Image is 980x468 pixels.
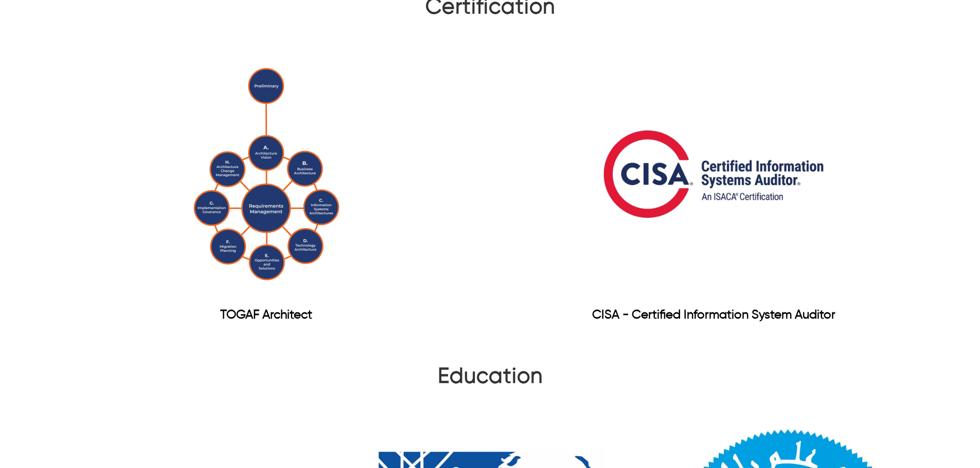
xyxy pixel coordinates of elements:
[49,308,484,323] div: TOGAF Architect
[438,364,543,395] h2: Education
[138,46,395,303] img: togaf-3
[496,308,931,323] div: CISA - Certified Information System Auditor
[585,46,842,303] img: cisa-3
